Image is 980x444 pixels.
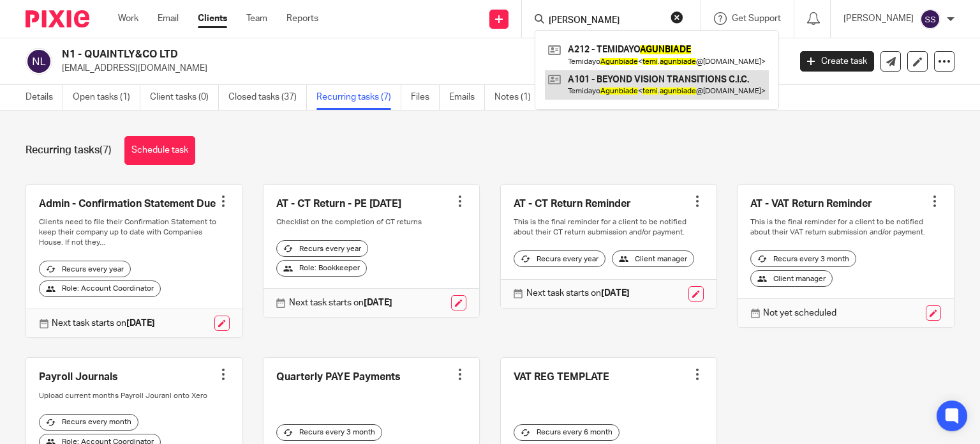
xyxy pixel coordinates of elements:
a: Team [246,12,267,25]
p: [EMAIL_ADDRESS][DOMAIN_NAME] [62,62,781,75]
div: Recurs every year [276,240,368,257]
button: Clear [671,11,683,24]
a: Open tasks (1) [73,85,140,110]
a: Files [411,85,440,110]
a: Create task [800,51,874,72]
div: Recurs every 3 month [750,250,856,267]
img: svg%3E [920,9,940,29]
p: Next task starts on [52,317,155,330]
strong: [DATE] [601,289,630,298]
a: Details [26,85,63,110]
a: Recurring tasks (7) [316,85,401,110]
p: Next task starts on [526,287,630,300]
a: Closed tasks (37) [228,85,307,110]
a: Clients [198,12,227,25]
a: Client tasks (0) [150,85,219,110]
a: Schedule task [124,136,195,165]
h2: N1 - QUAINTLY&CO LTD [62,48,637,61]
span: (7) [100,145,112,155]
p: Next task starts on [289,296,392,309]
div: Recurs every month [39,414,138,431]
a: Reports [286,12,318,25]
a: Emails [449,85,485,110]
div: Recurs every year [39,261,131,277]
a: Notes (1) [494,85,541,110]
strong: [DATE] [364,298,392,307]
h1: Recurring tasks [26,144,112,157]
input: Search [547,15,662,27]
div: Client manager [750,270,833,287]
img: svg%3E [26,48,52,75]
div: Recurs every 3 month [276,424,382,441]
a: Work [118,12,138,25]
strong: [DATE] [126,319,155,328]
img: Pixie [26,10,89,27]
div: Role: Bookkeeper [276,260,367,277]
div: Recurs every 6 month [514,424,620,441]
p: Not yet scheduled [763,307,836,319]
div: Client manager [612,250,694,267]
a: Email [158,12,179,25]
p: [PERSON_NAME] [843,12,914,25]
span: Get Support [732,14,781,23]
div: Role: Account Coordinator [39,280,161,297]
div: Recurs every year [514,250,605,267]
